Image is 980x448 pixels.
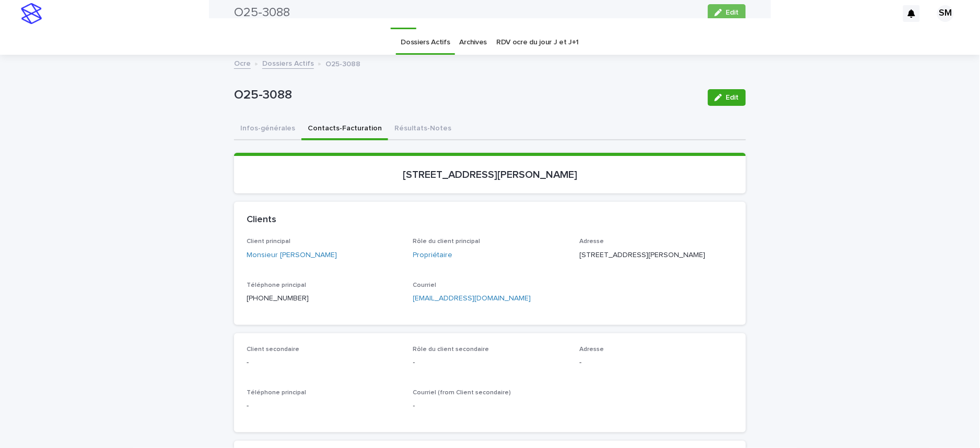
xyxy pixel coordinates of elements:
[579,250,733,261] p: [STREET_ADDRESS][PERSON_NAME]
[413,250,453,261] a: Propriétaire
[301,118,388,140] button: Contacts-Facturation
[413,401,567,411] p: -
[937,5,954,22] div: SM
[21,3,42,24] img: stacker-logo-s-only.png
[413,390,511,396] span: Courriel (from Client secondaire)
[579,238,604,245] span: Adresse
[247,401,401,411] p: -
[247,168,733,181] p: [STREET_ADDRESS][PERSON_NAME]
[234,88,699,103] p: O25-3088
[247,346,299,353] span: Client secondaire
[247,357,401,368] p: -
[234,118,301,140] button: Infos-générales
[460,30,487,55] a: Archives
[247,238,290,245] span: Client principal
[247,214,276,226] h2: Clients
[496,30,579,55] a: RDV ocre du jour J et J+1
[708,89,746,106] button: Edit
[413,346,489,353] span: Rôle du client secondaire
[247,390,306,396] span: Téléphone principal
[262,57,314,69] a: Dossiers Actifs
[325,57,360,69] p: O25-3088
[247,293,401,304] p: [PHONE_NUMBER]
[579,346,604,353] span: Adresse
[726,94,739,101] span: Edit
[388,118,458,140] button: Résultats-Notes
[579,357,733,368] p: -
[413,357,567,368] p: -
[413,295,531,302] a: [EMAIL_ADDRESS][DOMAIN_NAME]
[247,250,337,261] a: Monsieur [PERSON_NAME]
[413,238,481,245] span: Rôle du client principal
[234,57,251,69] a: Ocre
[401,30,450,55] a: Dossiers Actifs
[247,282,306,288] span: Téléphone principal
[413,282,437,288] span: Courriel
